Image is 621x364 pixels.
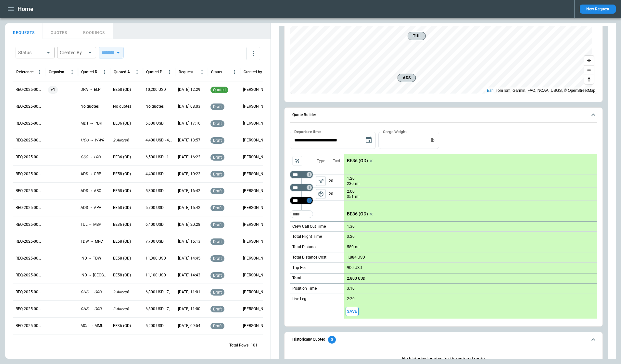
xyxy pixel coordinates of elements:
button: Quote Builder [290,108,597,123]
p: 580 [347,245,354,249]
span: draft [212,239,223,244]
button: Zoom out [584,65,594,75]
span: draft [212,172,223,176]
p: 08/13/2025 13:57 [178,138,200,143]
p: Crew Call Out Time [292,224,326,229]
label: Cargo Weight [383,129,407,134]
p: 6,400 USD [146,222,164,227]
p: REQ-2025-000255 [16,87,43,92]
p: mi [355,194,360,200]
p: George O'Bryan [243,222,270,227]
p: BE36 (OD) [113,121,131,126]
button: Quoted Route column menu [100,68,109,76]
p: Allen Maki [243,239,270,244]
h1: Home [18,5,33,13]
p: Total Distance Cost [292,255,326,260]
span: Type of sector [316,189,326,199]
p: REQ-2025-000243 [16,289,43,295]
p: 2 Aircraft [113,289,129,295]
p: 4,400 USD - 4,900 USD [146,138,173,143]
span: Type of sector [316,176,326,186]
p: REQ-2025-000252 [16,138,43,143]
div: Created by [244,70,262,74]
span: draft [212,121,223,126]
div: scrollable content [344,154,597,319]
button: more [247,47,260,60]
p: 08/22/2025 12:29 [178,87,200,92]
p: 07/28/2025 20:28 [178,222,200,227]
p: 5,200 USD [146,323,164,329]
p: 07/31/2025 16:42 [178,188,200,194]
p: George O'Bryan [243,306,270,312]
p: 900 USD [347,265,362,270]
button: Zoom in [584,56,594,65]
p: BE58 (OD) [113,87,131,92]
p: HOU → WWR [81,138,104,143]
span: draft [212,206,223,210]
p: BE58 (OD) [113,188,131,194]
p: DPA → ELP [81,87,101,92]
p: Allen Maki [243,188,270,194]
p: lb [431,138,435,143]
p: Ben Gundermann [243,87,270,92]
p: BE58 (OD) [113,256,131,261]
p: 07/21/2025 11:01 [178,289,200,295]
p: REQ-2025-000253 [16,121,43,126]
p: BE58 (OD) [113,239,131,244]
div: Quote Builder [290,132,597,319]
p: Ben Gundermann [243,289,270,295]
span: draft [212,273,223,278]
button: Organisation column menu [68,68,76,76]
p: 1,884 USD [347,255,365,260]
label: Departure time [294,129,321,134]
h6: Total [292,276,301,280]
button: Save [346,307,359,316]
span: draft [212,307,223,311]
div: Quoted Route [81,70,100,74]
p: mi [355,244,360,250]
button: Quoted Price column menu [165,68,174,76]
p: 20 [329,188,344,200]
p: REQ-2025-000249 [16,188,43,194]
div: Not found [290,184,313,191]
p: TDW → MRC [81,239,103,244]
p: IND → AUS [81,273,108,278]
button: REQUESTS [5,23,43,39]
span: draft [212,104,223,109]
p: George O'Bryan [243,138,270,143]
p: REQ-2025-000247 [16,222,43,227]
p: 07/21/2025 14:45 [178,256,200,261]
p: 5,600 USD [146,121,164,126]
span: ADS [400,75,413,81]
button: Status column menu [230,68,239,76]
p: Total Rows: [229,343,249,348]
span: draft [212,189,223,193]
p: 07/31/2025 15:42 [178,205,200,211]
p: 2 Aircraft [113,306,129,312]
span: TUL [411,33,423,39]
p: 11,100 USD [146,273,166,278]
p: MQJ → MMU [81,323,104,329]
div: Request Created At (UTC-05:00) [179,70,198,74]
p: 08/04/2025 16:22 [178,154,200,160]
button: Reference column menu [35,68,44,76]
p: 2:20 [347,297,355,301]
button: Choose date, selected date is Aug 22, 2025 [362,134,375,147]
p: Ben Gundermann [243,256,270,261]
p: TUL → MSP [81,222,101,227]
div: Created By [60,49,86,56]
p: 351 [347,194,354,200]
p: CHS → ORD [81,306,102,312]
p: 08/19/2025 17:16 [178,121,200,126]
span: Aircraft selection [292,156,302,166]
p: BE36 (OD) [347,158,368,164]
p: ADS → CRP [81,171,101,177]
button: QUOTES [43,23,75,39]
p: 10,200 USD [146,87,166,92]
p: 2:00 [347,189,355,194]
p: 2 Aircraft [113,138,129,143]
p: 1:20 [347,176,355,181]
p: 20 [329,175,344,188]
p: 6,500 USD - 11,300 USD [146,154,173,160]
p: No quotes [113,104,131,109]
